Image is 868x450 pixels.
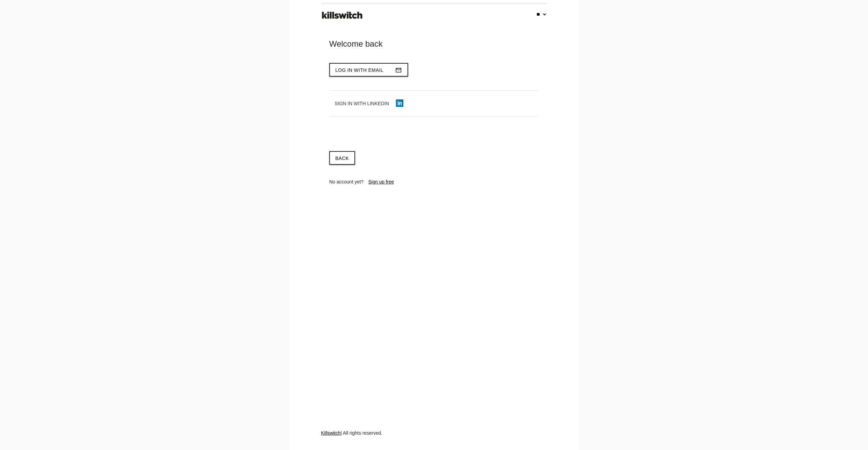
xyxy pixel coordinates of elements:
[320,9,364,21] img: ks-logo-black-footer.png
[335,101,389,106] span: Sign in with LinkedIn
[395,64,402,77] i: mail_outline
[329,63,408,77] button: Log in with emailmail_outline
[321,430,547,450] div: | All rights reserved.
[329,97,409,110] button: Sign in with LinkedIn
[396,99,403,107] img: linkedin-icon.png
[335,67,384,73] span: Log in with email
[329,179,364,184] span: No account yet?
[329,38,539,49] div: Welcome back
[321,430,341,436] a: Killswitch
[368,179,394,184] a: Sign up free
[329,151,355,165] a: Back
